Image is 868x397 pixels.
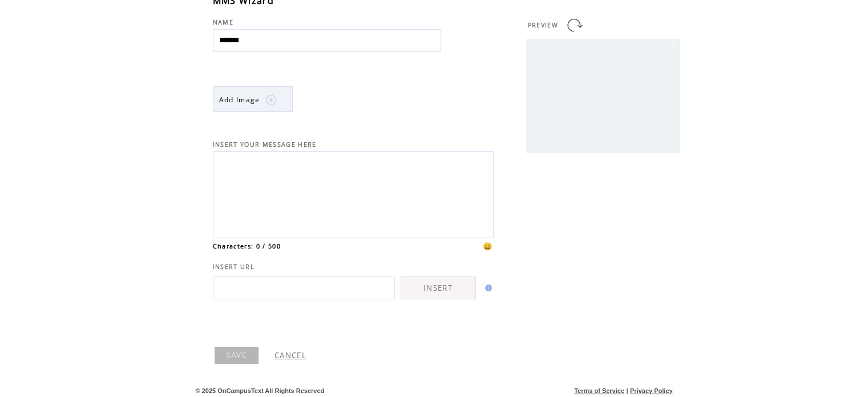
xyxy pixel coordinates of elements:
[213,86,293,112] a: Add Image
[213,18,233,26] span: NAME
[626,387,628,394] span: |
[213,242,281,250] span: Characters: 0 / 500
[483,241,493,251] span: 😀
[266,95,276,105] img: plus.png
[213,141,317,149] span: INSERT YOUR MESSAGE HERE
[215,347,259,364] a: SAVE
[401,276,476,299] a: INSERT
[213,263,255,271] span: INSERT URL
[196,387,325,394] span: © 2025 OnCampusText All Rights Reserved
[528,21,558,29] span: PREVIEW
[574,387,624,394] a: Terms of Service
[630,387,673,394] a: Privacy Policy
[219,95,260,105] span: Add Image
[274,350,306,360] a: CANCEL
[482,284,492,291] img: help.gif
